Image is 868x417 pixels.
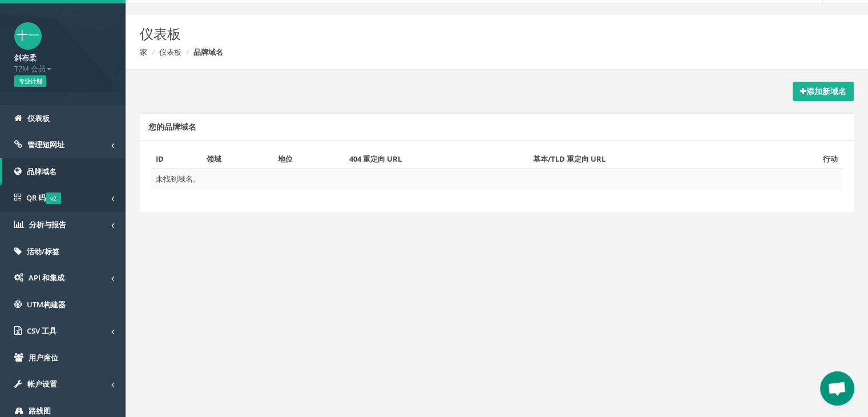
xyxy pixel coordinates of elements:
[27,299,66,310] font: UTM构建器
[17,27,39,43] font: 十一
[27,326,56,336] font: CSV 工具
[27,166,56,177] font: 品牌域名
[140,24,181,43] font: 仪表板
[14,63,46,74] font: T2M 会员
[29,352,58,363] font: 用户席位
[19,77,42,85] font: 专业计划
[27,113,50,123] font: 仪表板
[140,47,147,57] a: 家
[14,50,111,74] a: 斜布柔 T2M 会员
[806,86,846,97] font: 添加新域名
[533,154,605,164] font: 基本/TLD 重定向 URL
[793,82,854,101] a: 添加新域名
[193,47,223,57] font: 品牌域名
[156,154,164,164] font: ID
[14,53,37,63] font: 斜布柔
[29,272,64,283] font: API 和集成
[50,194,56,202] font: v2
[159,47,181,57] a: 仪表板
[823,154,838,164] font: 行动
[27,139,64,150] font: 管理短网址
[29,406,51,416] font: 路线图
[29,219,66,230] font: 分析与报告
[207,154,221,164] font: 领域
[156,174,200,184] font: 未找到域名。
[820,371,854,406] a: Open chat
[26,193,46,203] font: QR 码
[27,379,57,389] font: 帐户设置
[278,154,293,164] font: 地位
[148,121,196,132] font: 您的品牌域名
[349,154,402,164] font: 404 重定向 URL
[27,246,59,256] font: 活动/标签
